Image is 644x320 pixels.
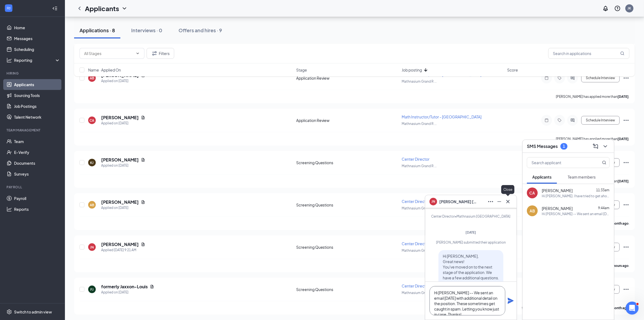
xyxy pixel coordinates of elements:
a: Sourcing Tools [14,90,60,101]
div: KJ [90,160,94,165]
b: [DATE] [617,137,629,141]
span: [PERSON_NAME] [542,188,573,193]
span: Center Director [402,157,430,161]
p: formerly Jaxxon-[PERSON_NAME] has applied more than . [522,306,629,310]
a: Surveys [14,169,60,179]
div: Interviews · 0 [131,27,162,34]
svg: Filter [151,50,158,57]
svg: Plane [507,298,514,304]
a: Home [14,22,60,33]
a: Talent Network [14,112,60,122]
svg: ChevronLeft [76,5,83,12]
svg: Ellipses [623,244,629,250]
span: Hi [PERSON_NAME], Great news! You've moved on to the next stage of the application. We have a few... [443,254,499,318]
a: Documents [14,158,60,169]
span: Stage [296,67,307,73]
button: Ellipses [486,197,495,206]
svg: Document [141,242,145,247]
svg: Document [150,285,154,289]
div: Hiring [6,71,59,76]
input: Search applicant [527,157,591,168]
span: Mathnasium Grand R ... [402,164,437,168]
div: FJ [90,287,94,292]
div: Center Director • Mathnasium [GEOGRAPHIC_DATA] [431,214,511,219]
a: E-Verify [14,147,60,158]
div: Screening Questions [296,244,398,250]
svg: Document [141,115,145,120]
a: Payroll [14,193,60,204]
svg: Document [141,158,145,162]
div: Applied on [DATE] [101,121,145,126]
svg: Cross [505,198,511,205]
svg: Ellipses [623,286,629,293]
div: JN [90,245,94,250]
div: Payroll [6,185,59,189]
svg: ChevronDown [602,143,609,150]
button: ComposeMessage [591,142,600,151]
span: Mathnasium Grand R ... [402,248,437,253]
span: [DATE] [466,230,476,234]
svg: ChevronDown [136,51,140,56]
h5: [PERSON_NAME] [101,115,139,121]
h5: formerly Jaxxon-Louis [101,284,148,290]
a: Scheduling [14,44,60,55]
div: [PERSON_NAME] submitted their application [430,240,512,245]
div: Applied [DATE] 9:21 AM [101,247,145,253]
svg: Ellipses [623,159,629,166]
input: Search in applications [548,48,629,59]
span: Name · Applied On [88,67,121,73]
svg: Minimize [496,198,503,205]
span: [PERSON_NAME] [PERSON_NAME] [439,199,477,205]
span: [PERSON_NAME] [542,206,573,211]
span: Team members [568,174,596,179]
div: Screening Questions [296,202,398,208]
a: Team [14,136,60,147]
div: 1 [563,144,565,148]
div: Screening Questions [296,160,398,165]
p: [PERSON_NAME] has applied more than . [556,137,629,141]
div: Applications · 8 [80,27,115,34]
button: Filter Filters [147,48,174,59]
svg: Analysis [6,57,12,63]
svg: ChevronDown [121,5,128,12]
span: Mathnasium Grand R ... [402,291,437,295]
div: CA [530,190,535,196]
a: Applicants [14,79,60,90]
svg: Ellipses [623,117,629,124]
b: [DATE] [617,95,629,99]
svg: Note [543,118,550,122]
span: Applicants [532,174,551,179]
span: Math Instructor/Tutor - [GEOGRAPHIC_DATA] [402,114,481,119]
svg: Ellipses [487,198,494,205]
button: Schedule Interview [581,116,620,125]
b: a month ago [609,221,629,225]
a: Job Postings [14,101,60,112]
b: [DATE] [617,179,629,183]
span: Score [507,67,518,73]
div: Hi [PERSON_NAME] -- We sent an email [DATE] with additional detail on the position. These sometim... [542,212,610,216]
svg: ArrowDown [422,67,429,73]
svg: Tag [556,118,563,122]
div: Reporting [14,57,61,63]
p: [PERSON_NAME] has applied more than . [556,94,629,99]
svg: Settings [6,309,12,315]
div: Switch to admin view [14,309,52,315]
div: Close [501,185,514,194]
svg: ActiveChat [569,118,576,122]
h1: Applicants [85,4,119,13]
svg: MagnifyingGlass [602,160,606,165]
div: Team Management [6,128,59,132]
h5: [PERSON_NAME] [101,199,139,205]
svg: QuestionInfo [614,5,621,12]
span: 11:33am [596,188,609,192]
b: a month ago [609,306,629,310]
span: Center Director [402,241,430,246]
h5: [PERSON_NAME] [101,241,139,247]
span: 9:44am [598,206,609,210]
button: Cross [504,197,512,206]
h5: [PERSON_NAME] [101,157,139,163]
a: Reports [14,204,60,215]
div: Hi [PERSON_NAME]. I have tried to get ahold of you but we now have some space for you. Are you fr... [542,194,610,198]
svg: MagnifyingGlass [620,51,625,56]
